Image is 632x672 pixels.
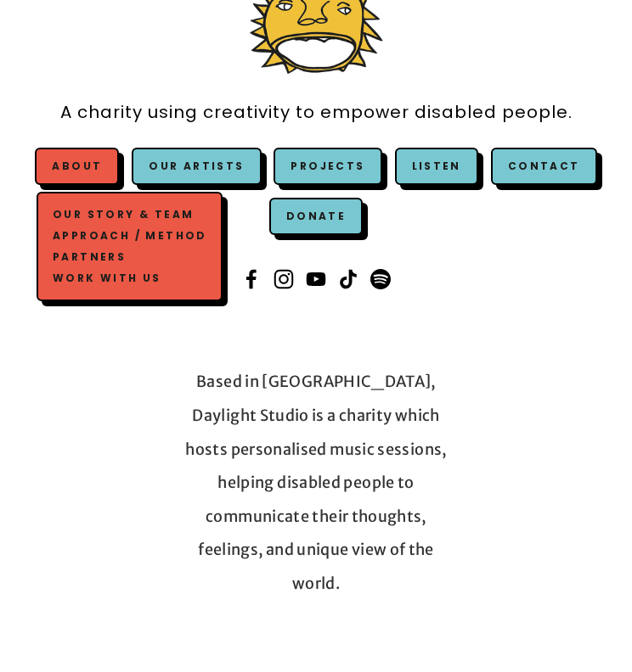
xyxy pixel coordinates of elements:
a: Our Story & Team [48,204,211,225]
a: Work with us [48,268,211,289]
a: About [52,159,102,173]
a: Partners [48,247,211,268]
a: Listen [412,159,461,173]
p: Based in [GEOGRAPHIC_DATA], Daylight Studio is a charity which hosts personalised music sessions,... [181,365,452,600]
a: Projects [274,148,381,185]
a: Approach / Method [48,226,211,247]
a: Contact [491,148,597,185]
a: Our Artists [132,148,261,185]
a: Donate [269,198,363,235]
a: A charity using creativity to empower disabled people. [60,93,573,132]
